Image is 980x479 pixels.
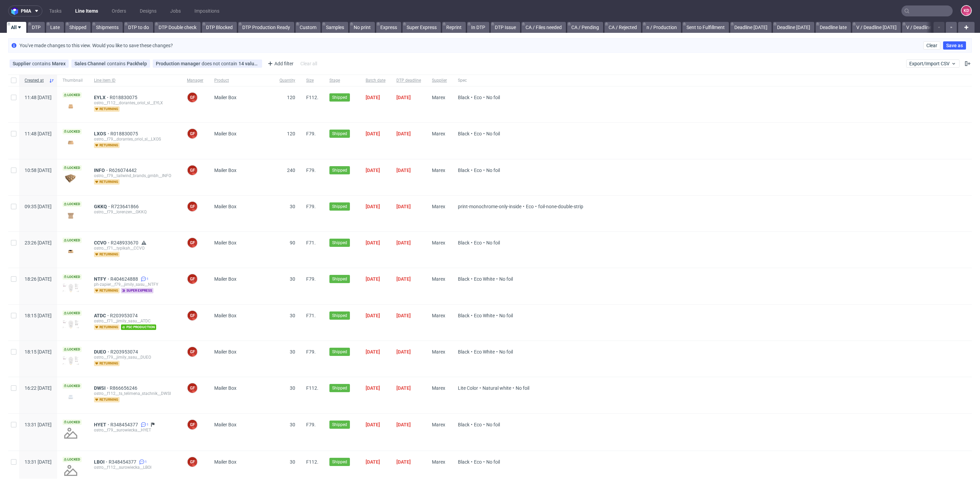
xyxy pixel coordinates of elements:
[28,22,45,33] a: DTP
[94,179,120,185] span: returning
[94,459,109,465] a: LBOI
[396,131,411,136] span: [DATE]
[154,22,201,33] a: DTP Double check
[188,93,197,102] figcaption: GF
[432,95,445,100] span: Marex
[458,240,469,245] span: Black
[109,459,138,465] a: R348454377
[332,385,347,391] span: Shipped
[190,5,223,16] a: Impositions
[94,349,110,355] a: DUEO
[396,78,421,83] span: DTP deadline
[299,59,318,68] div: Clear all
[45,5,66,16] a: Tasks
[366,349,380,355] span: [DATE]
[567,22,603,33] a: CA / Pending
[25,240,52,245] span: 23:26 [DATE]
[926,43,937,48] span: Clear
[121,288,153,293] span: super express
[214,276,236,282] span: Mailer Box
[909,61,956,66] span: Export/Import CSV
[265,58,295,69] div: Add filter
[499,276,513,282] span: No foil
[188,129,197,138] figcaption: GF
[94,313,110,318] a: ATDC
[94,397,120,402] span: returning
[290,349,295,355] span: 30
[458,131,469,136] span: Black
[906,59,959,68] button: Export/Import CSV
[350,22,375,33] a: No print
[127,61,147,66] div: Packhelp
[432,349,445,355] span: Marex
[124,22,153,33] a: DTP to do
[188,420,197,429] figcaption: GF
[534,204,538,209] span: •
[495,276,499,282] span: •
[214,240,236,245] span: Mailer Box
[110,385,139,391] span: R866656246
[94,288,120,293] span: returning
[474,349,495,355] span: Eco White
[495,349,499,355] span: •
[458,168,469,173] span: Black
[306,78,318,83] span: Size
[94,324,120,330] span: returning
[290,385,295,391] span: 30
[94,106,120,112] span: returning
[432,78,447,83] span: Supplier
[63,174,79,183] img: data
[458,78,583,83] span: Spec
[474,422,482,427] span: Eco
[332,131,347,137] span: Shipped
[94,143,120,148] span: returning
[7,22,26,33] a: All
[139,276,149,282] a: 1
[482,422,486,427] span: •
[188,165,197,175] figcaption: GF
[107,61,127,66] span: contains
[322,22,348,33] a: Samples
[202,61,239,66] span: does not contain
[8,5,42,16] button: pma
[366,240,380,245] span: [DATE]
[306,276,316,282] span: F79.
[482,95,486,100] span: •
[396,313,411,318] span: [DATE]
[366,276,380,282] span: [DATE]
[94,240,111,245] a: CCVO
[63,102,79,111] img: version_two_editor_design
[458,385,478,391] span: Lite Color
[94,385,110,391] span: DWSI
[110,276,139,282] span: R404624888
[94,427,176,433] div: ostro__f79__surowiecka__HYET
[63,283,79,292] img: version_two_editor_design.png
[432,276,445,282] span: Marex
[682,22,729,33] a: Sent to Fulfillment
[816,22,851,33] a: Deadline late
[214,168,236,173] span: Mailer Box
[773,22,814,33] a: Deadline [DATE]
[136,5,161,16] a: Designs
[852,22,901,33] a: V / Deadline [DATE]
[396,422,411,427] span: [DATE]
[306,385,318,391] span: F112.
[482,131,486,136] span: •
[110,313,139,318] span: R203953074
[469,313,474,318] span: •
[63,420,82,425] span: Locked
[469,131,474,136] span: •
[110,95,139,100] span: R018830075
[202,22,237,33] a: DTP Blocked
[187,78,203,83] span: Manager
[94,209,176,215] div: ostro__f79__lorenzen__GKKQ
[486,168,500,173] span: No foil
[332,422,347,428] span: Shipped
[946,43,963,48] span: Save as
[376,22,401,33] a: Express
[109,168,138,173] span: R626074442
[482,385,511,391] span: Natural white
[46,22,64,33] a: Late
